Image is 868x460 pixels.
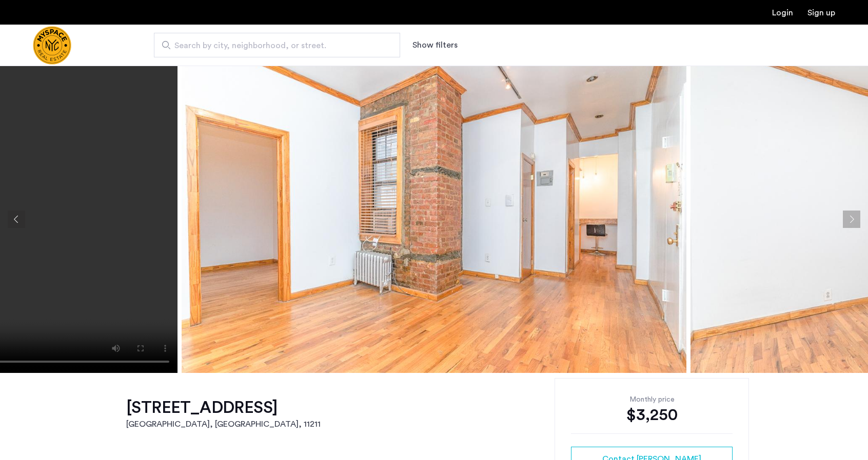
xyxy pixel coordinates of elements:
img: apartment [182,66,686,373]
h2: [GEOGRAPHIC_DATA], [GEOGRAPHIC_DATA] , 11211 [126,418,321,430]
button: Show or hide filters [412,39,458,51]
div: Monthly price [571,394,733,405]
div: $3,250 [571,405,733,425]
a: Registration [807,9,835,17]
h1: [STREET_ADDRESS] [126,398,321,418]
input: Apartment Search [154,33,400,57]
a: Cazamio Logo [33,26,71,65]
span: Search by city, neighborhood, or street. [174,39,371,52]
button: Previous apartment [8,211,25,228]
img: logo [33,26,71,65]
a: Login [772,9,793,17]
a: [STREET_ADDRESS][GEOGRAPHIC_DATA], [GEOGRAPHIC_DATA], 11211 [126,398,321,430]
button: Next apartment [843,211,860,228]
